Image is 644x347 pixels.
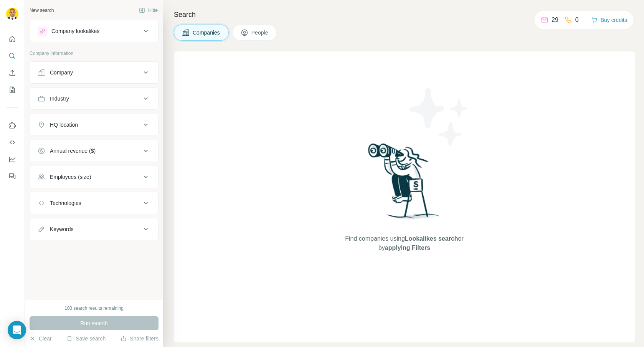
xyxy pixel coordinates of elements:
[30,194,158,212] button: Technologies
[30,7,54,14] div: New search
[30,22,158,40] button: Company lookalikes
[50,173,91,181] div: Employees (size)
[50,225,73,233] div: Keywords
[385,245,430,251] span: applying Filters
[30,50,159,57] p: Company information
[8,321,26,339] div: Open Intercom Messenger
[30,168,158,186] button: Employees (size)
[64,305,124,312] div: 100 search results remaining
[30,89,158,108] button: Industry
[6,169,18,183] button: Feedback
[134,5,163,16] button: Hide
[121,335,159,342] button: Share filters
[365,141,444,227] img: Surfe Illustration - Woman searching with binoculars
[51,27,99,35] div: Company lookalikes
[30,116,158,134] button: HQ location
[343,234,466,253] span: Find companies using or by
[30,335,51,342] button: Clear
[30,142,158,160] button: Annual revenue ($)
[405,82,474,151] img: Surfe Illustration - Stars
[50,95,69,102] div: Industry
[6,66,18,80] button: Enrich CSV
[50,199,81,207] div: Technologies
[6,119,18,132] button: Use Surfe on LinkedIn
[66,335,106,342] button: Save search
[575,15,579,25] p: 0
[50,147,96,155] div: Annual revenue ($)
[30,220,158,238] button: Keywords
[174,9,635,20] h4: Search
[6,135,18,149] button: Use Surfe API
[552,15,558,25] p: 29
[6,83,18,97] button: My lists
[6,152,18,166] button: Dashboard
[251,29,269,36] span: People
[50,121,78,129] div: HQ location
[405,235,458,242] span: Lookalikes search
[6,49,18,63] button: Search
[50,69,73,76] div: Company
[30,63,158,82] button: Company
[193,29,221,36] span: Companies
[591,15,627,25] button: Buy credits
[6,32,18,46] button: Quick start
[6,8,18,20] img: Avatar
